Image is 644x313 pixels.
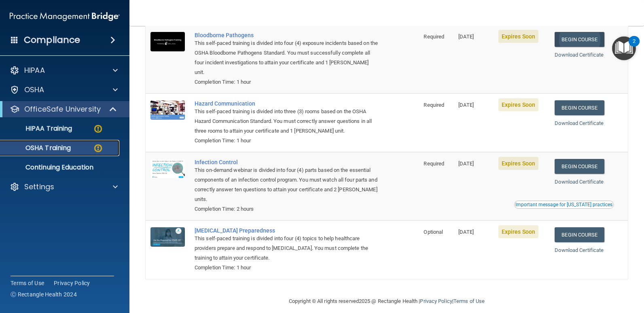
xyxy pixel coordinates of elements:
div: 2 [633,41,636,52]
span: [DATE] [458,102,474,108]
div: This self-paced training is divided into three (3) rooms based on the OSHA Hazard Communication S... [195,107,378,136]
div: Completion Time: 1 hour [195,263,378,273]
a: Begin Course [555,100,604,115]
a: Download Certificate [555,52,604,58]
span: Expires Soon [498,30,538,43]
span: Required [424,34,444,40]
a: Download Certificate [555,179,604,185]
button: Read this if you are a dental practitioner in the state of CA [514,201,614,209]
span: Required [424,102,444,108]
a: Bloodborne Pathogens [195,32,378,38]
p: HIPAA Training [5,125,72,133]
a: Settings [10,182,118,192]
a: HIPAA [10,66,118,75]
a: Begin Course [555,32,604,47]
p: HIPAA [24,66,45,75]
h4: Compliance [24,34,80,46]
p: Continuing Education [5,163,116,171]
img: warning-circle.0cc9ac19.png [93,143,103,153]
span: Expires Soon [498,225,538,238]
div: Completion Time: 1 hour [195,77,378,87]
a: Infection Control [195,159,378,165]
img: PMB logo [10,8,120,25]
span: Expires Soon [498,98,538,111]
a: Terms of Use [11,279,44,287]
div: Completion Time: 2 hours [195,204,378,214]
a: OSHA [10,85,118,95]
a: OfficeSafe University [10,104,117,114]
a: Terms of Use [453,298,485,304]
a: Privacy Policy [420,298,452,304]
img: warning-circle.0cc9ac19.png [93,124,103,134]
p: OfficeSafe University [24,104,101,114]
div: This self-paced training is divided into four (4) exposure incidents based on the OSHA Bloodborne... [195,38,378,77]
span: [DATE] [458,34,474,40]
span: [DATE] [458,229,474,235]
button: Open Resource Center, 2 new notifications [612,36,636,60]
a: Privacy Policy [54,279,90,287]
a: [MEDICAL_DATA] Preparedness [195,227,378,234]
a: Hazard Communication [195,100,378,107]
span: Expires Soon [498,157,538,170]
a: Begin Course [555,159,604,174]
span: [DATE] [458,161,474,167]
p: OSHA [24,85,44,95]
span: Ⓒ Rectangle Health 2024 [11,290,77,298]
a: Begin Course [555,227,604,242]
a: Download Certificate [555,247,604,253]
div: Completion Time: 1 hour [195,136,378,146]
p: Settings [24,182,54,192]
a: Download Certificate [555,120,604,126]
iframe: Drift Widget Chat Controller [504,256,634,288]
span: Optional [424,229,443,235]
div: Important message for [US_STATE] practices [515,202,612,207]
span: Required [424,161,444,167]
div: This on-demand webinar is divided into four (4) parts based on the essential components of an inf... [195,165,378,204]
p: OSHA Training [5,144,71,152]
div: This self-paced training is divided into four (4) topics to help healthcare providers prepare and... [195,234,378,263]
